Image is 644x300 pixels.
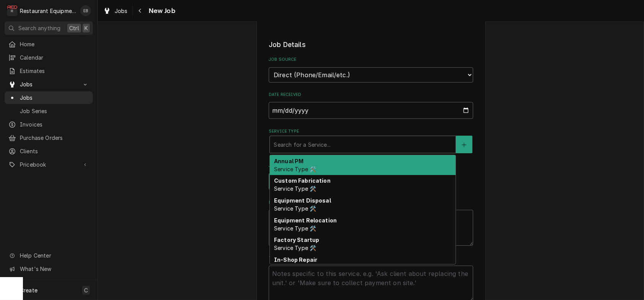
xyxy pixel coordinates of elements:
[269,128,473,135] label: Service Type
[84,286,88,294] span: C
[20,287,37,294] span: Create
[274,225,316,232] span: Service Type 🛠️
[20,251,88,259] span: Help Center
[20,161,78,169] span: Pricebook
[269,57,473,82] div: Job Source
[5,78,93,91] a: Go to Jobs
[20,80,78,88] span: Jobs
[5,91,93,104] a: Jobs
[274,158,303,164] strong: Annual PM
[20,54,89,62] span: Calendar
[20,94,89,102] span: Jobs
[100,5,131,17] a: Jobs
[269,255,473,261] label: Technician Instructions
[269,102,473,119] input: yyyy-mm-dd
[462,142,466,148] svg: Create New Service
[274,245,316,251] span: Service Type 🛠️
[5,51,93,64] a: Calendar
[115,7,128,15] span: Jobs
[274,177,331,184] strong: Custom Fabrication
[274,166,316,172] span: Service Type 🛠️
[80,5,91,16] div: EB
[274,256,317,263] strong: In-Shop Repair
[20,7,76,15] div: Restaurant Equipment Diagnostics
[269,92,473,119] div: Date Received
[146,6,175,16] span: New Job
[5,118,93,131] a: Invoices
[20,265,88,273] span: What's New
[274,205,316,212] span: Service Type 🛠️
[274,197,331,204] strong: Equipment Disposal
[80,5,91,16] div: Emily Bird's Avatar
[274,185,316,192] span: Service Type 🛠️
[5,263,93,275] a: Go to What's New
[269,92,473,98] label: Date Received
[269,163,473,169] label: Job Type
[7,5,18,16] div: R
[134,5,146,17] button: Navigate back
[20,134,89,142] span: Purchase Orders
[269,199,473,246] div: Reason For Call
[5,105,93,117] a: Job Series
[20,40,89,48] span: Home
[269,163,473,190] div: Job Type
[5,145,93,157] a: Clients
[5,158,93,171] a: Go to Pricebook
[18,24,60,32] span: Search anything
[20,120,89,128] span: Invoices
[269,128,473,153] div: Service Type
[5,65,93,77] a: Estimates
[269,199,473,206] label: Reason For Call
[5,21,93,35] button: Search anythingCtrlK
[456,136,472,153] button: Create New Service
[269,40,473,50] legend: Job Details
[274,237,319,243] strong: Factory Startup
[20,107,89,115] span: Job Series
[20,67,89,75] span: Estimates
[69,24,79,32] span: Ctrl
[5,131,93,144] a: Purchase Orders
[269,57,473,63] label: Job Source
[84,24,88,32] span: K
[274,217,337,224] strong: Equipment Relocation
[5,38,93,50] a: Home
[7,5,18,16] div: Restaurant Equipment Diagnostics's Avatar
[20,147,89,155] span: Clients
[5,249,93,262] a: Go to Help Center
